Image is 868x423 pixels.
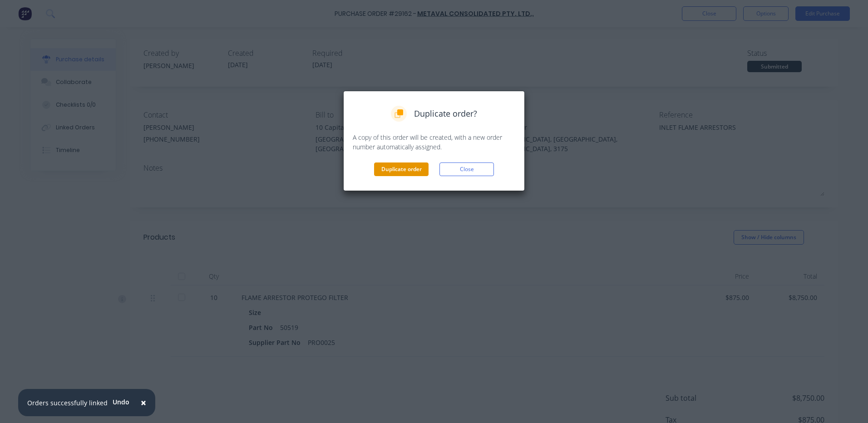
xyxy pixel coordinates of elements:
button: Close [439,162,494,176]
p: A copy of this order will be created, with a new order number automatically assigned. [353,133,515,152]
span: × [141,396,146,409]
div: Orders successfully linked [27,398,108,408]
button: Undo [108,395,134,408]
button: Duplicate order [374,162,429,176]
span: Duplicate order? [414,108,477,120]
button: Close [132,392,155,413]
